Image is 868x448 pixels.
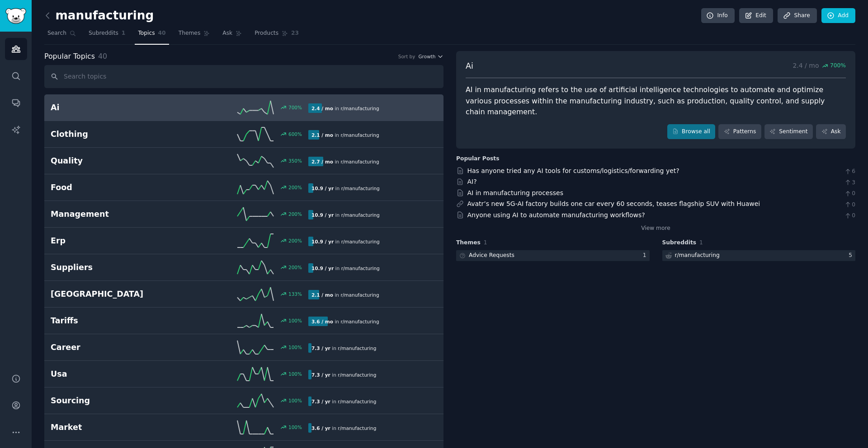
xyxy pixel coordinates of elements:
[51,342,179,353] h2: Career
[288,291,302,297] div: 133 %
[51,422,179,433] h2: Market
[98,52,107,61] span: 40
[311,159,333,164] b: 2.7 / mo
[288,344,302,350] div: 100 %
[340,292,379,298] span: r/ manufacturing
[89,29,118,37] span: Subreddits
[175,26,213,45] a: Themes
[467,178,477,185] a: AI?
[308,290,382,299] div: in
[44,51,95,62] span: Popular Topics
[311,319,333,324] b: 3.6 / mo
[466,84,846,118] div: AI in manufacturing refers to the use of artificial intelligence technologies to automate and opt...
[398,53,415,60] div: Sort by
[844,190,855,198] span: 0
[308,370,379,379] div: in
[51,235,179,247] h2: Erp
[341,239,380,244] span: r/ manufacturing
[311,239,334,244] b: 10.9 / yr
[288,397,302,404] div: 100 %
[47,29,66,37] span: Search
[844,212,855,220] span: 0
[341,266,380,271] span: r/ manufacturing
[219,26,245,45] a: Ask
[311,345,330,351] b: 7.3 / yr
[338,399,376,404] span: r/ manufacturing
[778,8,816,23] a: Share
[44,201,443,228] a: Management200%10.9 / yrin r/manufacturing
[44,334,443,361] a: Career100%7.3 / yrin r/manufacturing
[701,8,735,23] a: Info
[138,29,155,37] span: Topics
[158,29,166,37] span: 40
[338,372,376,378] span: r/ manufacturing
[135,26,169,45] a: Topics40
[255,29,278,37] span: Products
[311,425,330,431] b: 3.6 / yr
[51,289,179,300] h2: [GEOGRAPHIC_DATA]
[44,9,154,23] h2: manufacturing
[222,29,232,37] span: Ask
[288,317,302,324] div: 100 %
[288,238,302,244] div: 200 %
[699,239,703,246] span: 1
[51,155,179,167] h2: Quality
[44,281,443,308] a: [GEOGRAPHIC_DATA]133%2.1 / moin r/manufacturing
[467,211,645,219] a: Anyone using AI to automate manufacturing workflows?
[341,186,380,191] span: r/ manufacturing
[311,212,334,218] b: 10.9 / yr
[288,131,302,137] div: 600 %
[311,106,333,111] b: 2.4 / mo
[311,186,334,191] b: 10.9 / yr
[288,371,302,377] div: 100 %
[340,159,379,164] span: r/ manufacturing
[44,65,443,88] input: Search topics
[44,121,443,148] a: Clothing600%2.1 / moin r/manufacturing
[340,106,379,111] span: r/ manufacturing
[44,254,443,281] a: Suppliers200%10.9 / yrin r/manufacturing
[288,264,302,271] div: 200 %
[821,8,855,23] a: Add
[44,387,443,414] a: Sourcing100%7.3 / yrin r/manufacturing
[5,8,26,24] img: GummySearch logo
[340,319,379,324] span: r/ manufacturing
[44,361,443,387] a: Usa100%7.3 / yrin r/manufacturing
[308,397,379,406] div: in
[44,26,79,45] a: Search
[469,252,514,260] div: Advice Requests
[718,124,761,140] a: Patterns
[341,212,380,218] span: r/ manufacturing
[739,8,773,23] a: Edit
[662,250,856,261] a: r/manufacturing5
[291,29,299,37] span: 23
[830,62,846,70] span: 700 %
[418,53,443,60] button: Growth
[308,263,383,273] div: in
[340,132,379,138] span: r/ manufacturing
[849,252,855,260] div: 5
[816,124,846,140] a: Ask
[251,26,302,45] a: Products23
[311,372,330,378] b: 7.3 / yr
[308,343,379,353] div: in
[288,424,302,430] div: 100 %
[44,308,443,334] a: Tariffs100%3.6 / moin r/manufacturing
[667,124,716,140] a: Browse all
[484,239,487,246] span: 1
[467,189,563,196] a: AI in manufacturing processes
[44,228,443,254] a: Erp200%10.9 / yrin r/manufacturing
[44,174,443,201] a: Food200%10.9 / yrin r/manufacturing
[308,317,382,326] div: in
[85,26,128,45] a: Subreddits1
[44,414,443,441] a: Market100%3.6 / yrin r/manufacturing
[844,168,855,176] span: 6
[844,179,855,187] span: 3
[311,132,333,138] b: 2.1 / mo
[844,201,855,209] span: 0
[51,369,179,380] h2: Usa
[51,209,179,220] h2: Management
[308,210,383,219] div: in
[456,250,650,261] a: Advice Requests1
[51,395,179,406] h2: Sourcing
[308,183,383,193] div: in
